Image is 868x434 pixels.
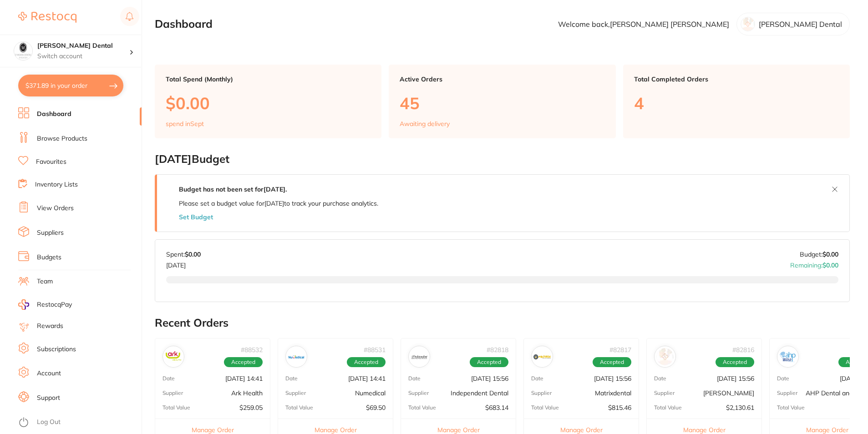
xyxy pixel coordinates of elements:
[37,253,61,262] a: Budgets
[531,376,543,382] p: Date
[777,390,797,397] p: Supplier
[155,153,850,166] h2: [DATE] Budget
[37,418,61,427] a: Log Out
[656,348,674,365] img: Adam Dental
[531,390,552,397] p: Supplier
[166,251,201,258] p: Spent:
[37,228,64,237] a: Suppliers
[400,120,450,127] p: Awaiting delivery
[37,322,63,331] a: Rewards
[347,358,386,368] span: Accepted
[285,390,306,397] p: Supplier
[593,358,631,368] span: Accepted
[364,346,386,353] p: # 88531
[777,405,805,411] p: Total Value
[487,346,508,353] p: # 82818
[716,358,754,368] span: Accepted
[37,345,76,354] a: Subscriptions
[779,348,797,365] img: AHP Dental and Medical
[389,65,615,138] a: Active Orders45Awaiting delivery
[239,404,263,412] p: $259.05
[36,157,66,167] a: Favourites
[162,376,175,382] p: Date
[225,375,263,382] p: [DATE] 14:41
[609,346,631,353] p: # 82817
[408,405,436,411] p: Total Value
[241,346,263,353] p: # 88532
[37,204,74,213] a: View Orders
[355,390,386,397] p: Numedical
[155,317,850,329] h2: Recent Orders
[37,134,87,143] a: Browse Products
[18,299,72,310] a: RestocqPay
[18,299,29,310] img: RestocqPay
[732,346,754,353] p: # 82816
[166,94,371,112] p: $0.00
[18,7,76,28] a: Restocq Logo
[14,42,32,60] img: O'Meara Dental
[531,405,559,411] p: Total Value
[400,76,604,83] p: Active Orders
[533,348,551,365] img: Matrixdental
[288,348,305,365] img: Numedical
[408,390,429,397] p: Supplier
[348,375,386,382] p: [DATE] 14:41
[366,404,386,412] p: $69.50
[37,369,61,378] a: Account
[155,18,213,30] h2: Dashboard
[822,250,838,258] strong: $0.00
[451,390,508,397] p: Independent Dental
[162,405,190,411] p: Total Value
[224,358,263,368] span: Accepted
[654,390,675,397] p: Supplier
[654,376,666,382] p: Date
[623,65,850,138] a: Total Completed Orders4
[166,258,201,269] p: [DATE]
[179,200,378,207] p: Please set a budget value for [DATE] to track your purchase analytics.
[37,300,72,309] span: RestocqPay
[166,76,371,83] p: Total Spend (Monthly)
[37,41,129,50] h4: O'Meara Dental
[759,20,842,28] p: [PERSON_NAME] Dental
[35,180,78,189] a: Inventory Lists
[726,404,754,412] p: $2,130.61
[18,75,123,96] button: $371.89 in your order
[717,375,754,382] p: [DATE] 15:56
[800,251,838,258] p: Budget:
[18,415,139,430] button: Log Out
[37,277,53,286] a: Team
[594,375,631,382] p: [DATE] 15:56
[400,94,604,112] p: 45
[470,358,508,368] span: Accepted
[179,185,287,193] strong: Budget has not been set for [DATE] .
[165,348,182,365] img: Ark Health
[179,213,213,221] button: Set Budget
[822,261,838,269] strong: $0.00
[634,94,839,112] p: 4
[790,258,838,269] p: Remaining:
[37,110,71,119] a: Dashboard
[634,76,839,83] p: Total Completed Orders
[166,120,204,127] p: spend in Sept
[162,390,183,397] p: Supplier
[777,376,789,382] p: Date
[608,404,631,412] p: $815.46
[408,376,421,382] p: Date
[185,250,201,258] strong: $0.00
[285,405,313,411] p: Total Value
[231,390,263,397] p: Ark Health
[285,376,298,382] p: Date
[595,390,631,397] p: Matrixdental
[558,20,729,28] p: Welcome back, [PERSON_NAME] [PERSON_NAME]
[37,52,129,61] p: Switch account
[654,405,682,411] p: Total Value
[155,65,381,138] a: Total Spend (Monthly)$0.00spend inSept
[18,12,76,23] img: Restocq Logo
[471,375,508,382] p: [DATE] 15:56
[37,394,60,403] a: Support
[485,404,508,412] p: $683.14
[411,348,428,365] img: Independent Dental
[703,390,754,397] p: [PERSON_NAME]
